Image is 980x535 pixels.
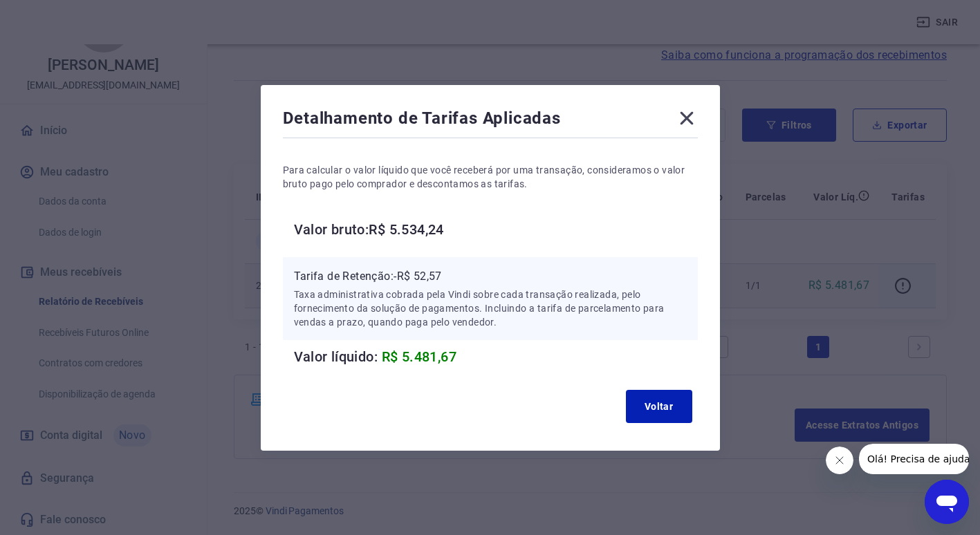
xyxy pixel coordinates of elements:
iframe: Botão para abrir a janela de mensagens [925,480,969,524]
h6: Valor líquido: [294,346,698,368]
h6: Valor bruto: R$ 5.534,24 [294,218,698,241]
p: Taxa administrativa cobrada pela Vindi sobre cada transação realizada, pelo fornecimento da soluç... [294,288,687,329]
iframe: Fechar mensagem [826,447,853,474]
iframe: Mensagem da empresa [859,444,969,474]
button: Voltar [626,390,692,423]
p: Para calcular o valor líquido que você receberá por uma transação, consideramos o valor bruto pag... [283,163,698,191]
span: Olá! Precisa de ajuda? [8,10,116,21]
span: R$ 5.481,67 [382,348,456,365]
p: Tarifa de Retenção: -R$ 52,57 [294,268,687,285]
div: Detalhamento de Tarifas Aplicadas [283,107,698,135]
